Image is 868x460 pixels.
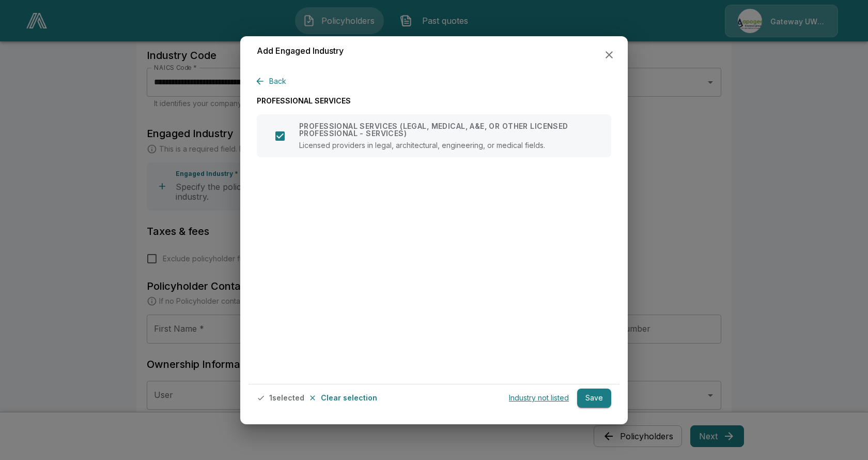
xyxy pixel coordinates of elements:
p: 1 selected [269,394,304,402]
p: Industry not listed [509,394,569,402]
h6: Add Engaged Industry [257,44,344,58]
p: PROFESSIONAL SERVICES [257,95,611,106]
p: Licensed providers in legal, architectural, engineering, or medical fields. [299,141,599,149]
p: PROFESSIONAL SERVICES (LEGAL, MEDICAL, A&E, OR OTHER LICENSED PROFESSIONAL - SERVICES) [299,123,599,137]
p: Clear selection [321,394,377,402]
button: Save [577,389,611,408]
button: Back [257,72,290,91]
